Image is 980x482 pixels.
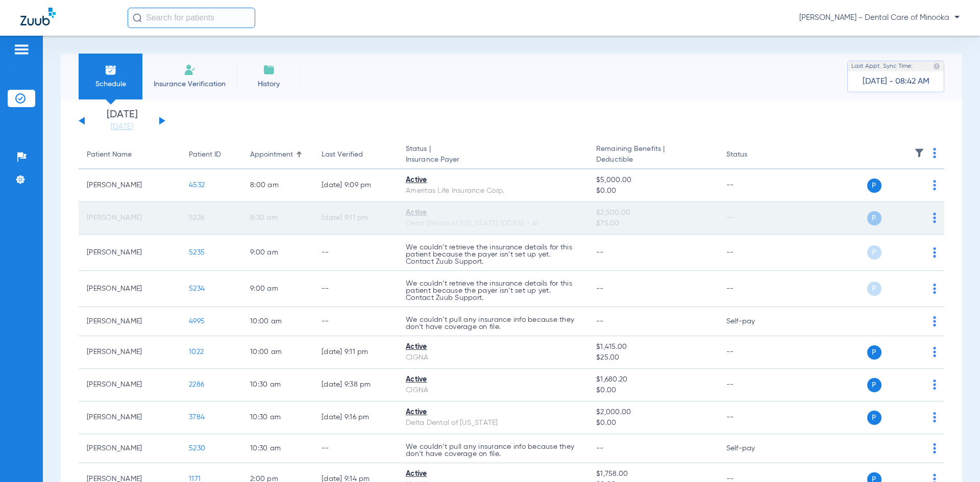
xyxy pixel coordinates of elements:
[718,271,787,307] td: --
[189,414,205,421] span: 3784
[596,186,709,196] span: $0.00
[596,155,709,165] span: Deductible
[87,149,173,160] div: Patient Name
[91,122,153,132] a: [DATE]
[79,271,181,307] td: [PERSON_NAME]
[863,77,929,87] span: [DATE] - 08:42 AM
[242,434,313,463] td: 10:30 AM
[596,445,604,452] span: --
[851,61,913,71] span: Last Appt. Sync Time:
[189,381,204,388] span: 2286
[133,13,142,22] img: Search Icon
[596,374,709,385] span: $1,680.20
[406,218,580,229] div: Delta Dental of [US_STATE] (DDPA) - AI
[406,385,580,396] div: CIGNA
[867,282,881,296] span: P
[189,348,204,356] span: 1022
[596,175,709,186] span: $5,000.00
[718,369,787,401] td: --
[242,336,313,369] td: 10:00 AM
[79,336,181,369] td: [PERSON_NAME]
[933,180,936,190] img: group-dot-blue.svg
[79,169,181,202] td: [PERSON_NAME]
[406,407,580,418] div: Active
[933,316,936,326] img: group-dot-blue.svg
[406,342,580,352] div: Active
[189,445,205,452] span: 5230
[596,418,709,428] span: $0.00
[867,378,881,392] span: P
[313,169,398,202] td: [DATE] 9:09 PM
[79,369,181,401] td: [PERSON_NAME]
[588,141,718,169] th: Remaining Benefits |
[596,318,604,325] span: --
[189,149,234,160] div: Patient ID
[250,149,293,160] div: Appointment
[313,401,398,434] td: [DATE] 9:16 PM
[867,179,881,193] span: P
[87,149,132,160] div: Patient Name
[718,235,787,271] td: --
[933,379,936,390] img: group-dot-blue.svg
[20,8,56,26] img: Zuub Logo
[596,342,709,352] span: $1,415.00
[189,285,205,292] span: 5234
[13,43,30,56] img: hamburger-icon
[933,347,936,357] img: group-dot-blue.svg
[933,247,936,258] img: group-dot-blue.svg
[91,110,153,132] li: [DATE]
[406,352,580,363] div: CIGNA
[867,211,881,225] span: P
[933,412,936,422] img: group-dot-blue.svg
[242,202,313,235] td: 8:30 AM
[250,149,305,160] div: Appointment
[596,285,604,292] span: --
[867,245,881,260] span: P
[406,469,580,479] div: Active
[406,280,580,301] p: We couldn’t retrieve the insurance details for this patient because the payer isn’t set up yet. C...
[313,336,398,369] td: [DATE] 9:11 PM
[914,148,924,158] img: filter.svg
[596,385,709,396] span: $0.00
[189,318,205,325] span: 4995
[596,407,709,418] span: $2,000.00
[79,434,181,463] td: [PERSON_NAME]
[189,182,205,189] span: 4532
[406,208,580,218] div: Active
[596,469,709,479] span: $1,758.00
[398,141,588,169] th: Status |
[718,401,787,434] td: --
[799,13,960,23] span: [PERSON_NAME] - Dental Care of Minooka
[867,411,881,425] span: P
[79,307,181,336] td: [PERSON_NAME]
[150,79,229,89] span: Insurance Verification
[933,443,936,453] img: group-dot-blue.svg
[406,186,580,196] div: Ameritas Life Insurance Corp.
[128,8,255,28] input: Search for patients
[242,369,313,401] td: 10:30 AM
[105,64,117,76] img: Schedule
[189,214,204,221] span: 5226
[313,307,398,336] td: --
[596,352,709,363] span: $25.00
[86,79,135,89] span: Schedule
[406,155,580,165] span: Insurance Payer
[933,148,936,158] img: group-dot-blue.svg
[242,307,313,336] td: 10:00 AM
[242,235,313,271] td: 9:00 AM
[718,141,787,169] th: Status
[322,149,389,160] div: Last Verified
[313,434,398,463] td: --
[244,79,293,89] span: History
[242,169,313,202] td: 8:00 AM
[406,316,580,331] p: We couldn’t pull any insurance info because they don’t have coverage on file.
[933,63,940,70] img: last sync help info
[406,374,580,385] div: Active
[242,271,313,307] td: 9:00 AM
[718,336,787,369] td: --
[718,434,787,463] td: Self-pay
[189,149,221,160] div: Patient ID
[79,401,181,434] td: [PERSON_NAME]
[406,244,580,265] p: We couldn’t retrieve the insurance details for this patient because the payer isn’t set up yet. C...
[933,284,936,294] img: group-dot-blue.svg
